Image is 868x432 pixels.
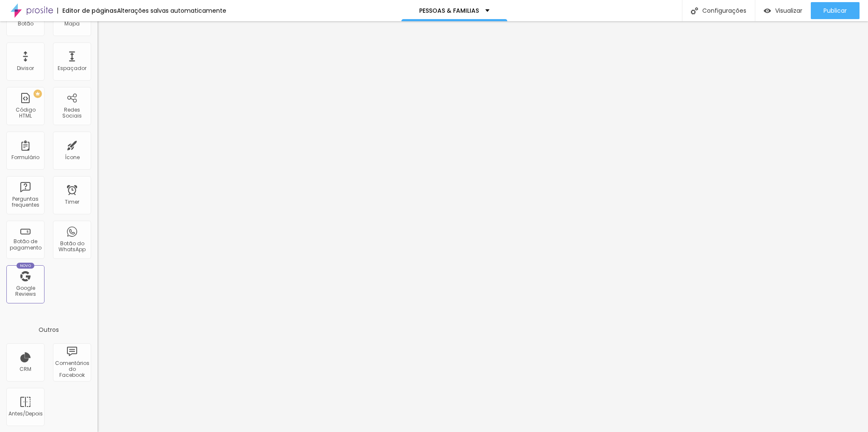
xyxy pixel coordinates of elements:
[11,154,39,160] div: Formulário
[17,65,34,71] div: Divisor
[65,154,80,160] div: Ícone
[97,21,868,432] iframe: Editor
[55,107,89,119] div: Redes Sociais
[8,285,42,297] div: Google Reviews
[811,2,860,19] button: Publicar
[58,65,86,71] div: Espaçador
[8,107,42,119] div: Código HTML
[764,7,771,14] img: view-1.svg
[419,8,479,14] p: PESSOAS & FAMILIAS
[691,7,698,14] img: Icone
[755,2,811,19] button: Visualizar
[55,241,89,253] div: Botão do WhatsApp
[17,263,35,269] div: Novo
[8,411,42,417] div: Antes/Depois
[65,199,79,205] div: Timer
[18,21,33,27] div: Botão
[823,7,847,14] span: Publicar
[64,21,80,27] div: Mapa
[117,8,226,14] div: Alterações salvas automaticamente
[8,196,42,208] div: Perguntas frequentes
[55,360,89,379] div: Comentários do Facebook
[19,366,31,372] div: CRM
[775,7,802,14] span: Visualizar
[57,8,117,14] div: Editor de páginas
[8,238,42,251] div: Botão de pagamento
